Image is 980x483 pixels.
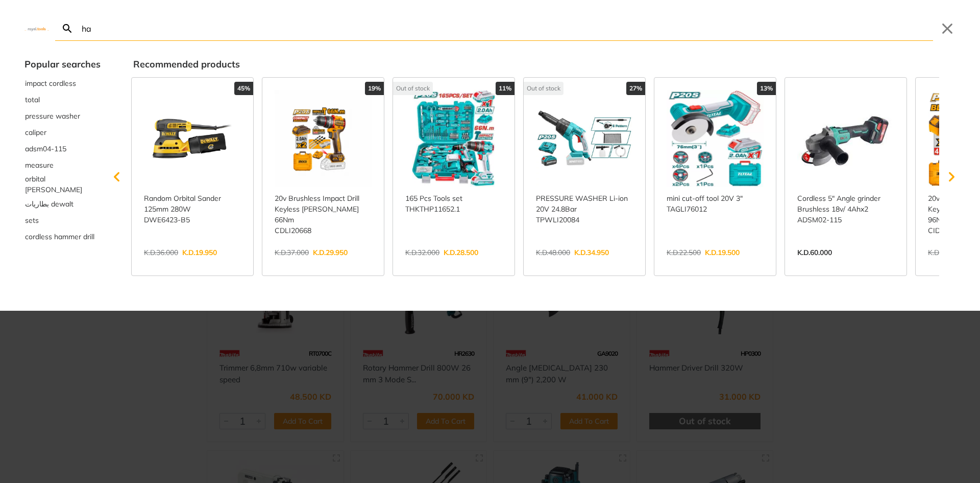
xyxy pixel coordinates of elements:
div: 27% [626,82,645,95]
img: Close [24,26,49,31]
button: Close [939,20,955,37]
input: Search… [80,16,933,40]
div: Suggestion: pressure washer [24,108,101,124]
button: Select suggestion: pressure washer [24,108,101,124]
div: Suggestion: caliper [24,124,101,141]
button: Select suggestion: sets [24,212,101,228]
div: Out of stock [393,82,433,95]
svg: Scroll right [941,167,962,187]
div: Suggestion: orbital sande [24,173,101,196]
div: Suggestion: adsm04-115 [24,141,101,157]
svg: Search [61,22,73,35]
div: 11% [496,82,514,95]
span: cordless hammer drill [25,232,94,242]
span: caliper [25,127,46,138]
button: Select suggestion: orbital sande [24,173,101,196]
div: Suggestion: impact cordless [24,75,101,91]
button: Select suggestion: adsm04-115 [24,141,101,157]
div: Suggestion: sets [24,212,101,228]
div: Popular searches [24,57,101,71]
button: Select suggestion: cordless hammer drill [24,228,101,245]
span: بطاريات dewalt [25,199,73,210]
div: Suggestion: measure [24,157,101,173]
span: sets [25,215,39,226]
div: Out of stock [524,82,563,95]
button: Select suggestion: total [24,91,101,108]
div: Suggestion: cordless hammer drill [24,228,101,245]
span: impact cordless [25,78,76,89]
div: 13% [757,82,776,95]
span: total [25,95,40,105]
div: Suggestion: بطاريات dewalt [24,196,101,212]
button: Select suggestion: measure [24,157,101,173]
button: Select suggestion: بطاريات dewalt [24,196,101,212]
div: 45% [234,82,253,95]
div: Recommended products [133,57,955,71]
svg: Scroll left [107,167,127,187]
div: 19% [365,82,384,95]
div: Suggestion: total [24,91,101,108]
span: adsm04-115 [25,144,66,154]
span: orbital [PERSON_NAME] [25,174,100,195]
span: pressure washer [25,111,80,122]
button: Select suggestion: caliper [24,124,101,141]
button: Select suggestion: impact cordless [24,75,101,91]
span: measure [25,160,54,171]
